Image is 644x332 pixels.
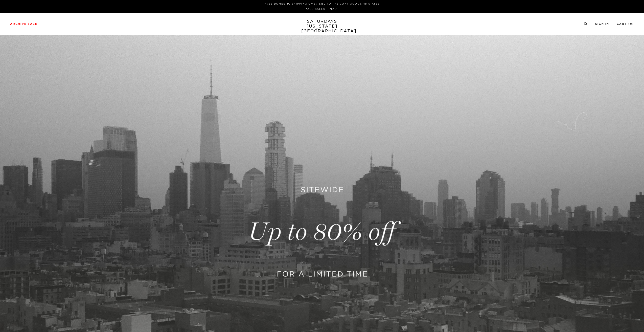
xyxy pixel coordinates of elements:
[630,23,632,25] small: 0
[12,7,632,11] p: *ALL SALES FINAL*
[617,23,634,25] a: Cart (0)
[595,23,609,25] a: Sign In
[12,2,632,6] p: FREE DOMESTIC SHIPPING OVER $150 TO THE CONTIGUOUS 48 STATES
[10,23,37,25] a: Archive Sale
[301,19,343,34] a: SATURDAYS[US_STATE][GEOGRAPHIC_DATA]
